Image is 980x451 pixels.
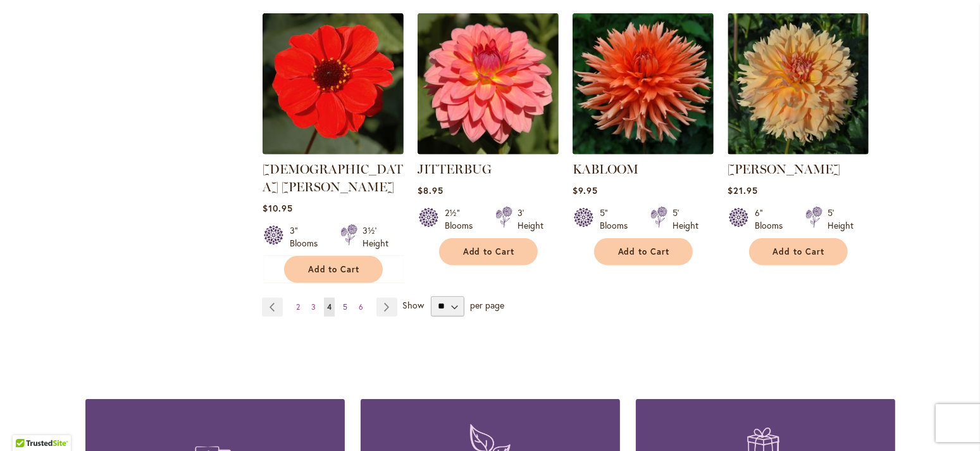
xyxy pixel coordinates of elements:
[9,406,45,441] iframe: Launch Accessibility Center
[828,206,853,232] div: 5' Height
[600,206,635,232] div: 5" Blooms
[749,238,848,265] button: Add to Cart
[728,145,869,157] a: KARMEL KORN
[290,224,325,250] div: 3" Blooms
[263,13,404,155] img: JAPANESE BISHOP
[308,298,319,317] a: 3
[263,145,404,157] a: JAPANESE BISHOP
[284,256,383,283] button: Add to Cart
[418,184,443,196] span: $8.95
[359,302,363,312] span: 6
[308,264,360,275] span: Add to Cart
[402,299,424,311] span: Show
[263,202,293,214] span: $10.95
[263,162,403,194] a: [DEMOGRAPHIC_DATA] [PERSON_NAME]
[356,298,366,317] a: 6
[311,302,316,312] span: 3
[463,246,515,257] span: Add to Cart
[445,206,480,232] div: 2½" Blooms
[518,206,543,232] div: 3' Height
[573,184,598,196] span: $9.95
[755,206,790,232] div: 6" Blooms
[728,162,840,177] a: [PERSON_NAME]
[618,246,670,257] span: Add to Cart
[773,246,825,257] span: Add to Cart
[418,145,559,157] a: JITTERBUG
[573,162,638,177] a: KABLOOM
[573,13,714,155] img: KABLOOM
[594,238,693,265] button: Add to Cart
[363,224,388,250] div: 3½' Height
[418,13,559,155] img: JITTERBUG
[439,238,538,265] button: Add to Cart
[673,206,698,232] div: 5' Height
[728,184,758,196] span: $21.95
[343,302,347,312] span: 5
[327,302,332,312] span: 4
[470,299,504,311] span: per page
[573,145,714,157] a: KABLOOM
[293,298,303,317] a: 2
[728,13,869,155] img: KARMEL KORN
[340,298,350,317] a: 5
[418,162,492,177] a: JITTERBUG
[296,302,300,312] span: 2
